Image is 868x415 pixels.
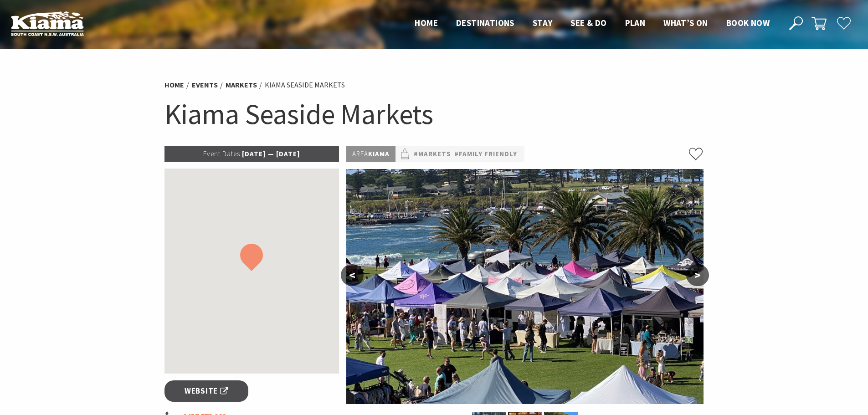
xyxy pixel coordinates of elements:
[686,264,709,286] button: >
[415,17,438,28] span: Home
[346,146,395,162] p: Kiama
[570,17,606,28] span: See & Do
[533,17,553,28] span: Stay
[11,11,84,36] img: Kiama Logo
[352,149,368,158] span: Area
[341,264,364,286] button: <
[185,385,228,397] span: Website
[625,17,646,28] span: Plan
[663,17,708,28] span: What’s On
[406,16,779,31] nav: Main Menu
[192,80,218,90] a: Events
[164,146,339,162] p: [DATE] — [DATE]
[203,149,242,158] span: Event Dates:
[346,169,704,404] img: Kiama Seaside Market
[726,17,770,28] span: Book now
[414,149,451,160] a: #Markets
[226,80,257,90] a: Markets
[164,96,704,133] h1: Kiama Seaside Markets
[456,17,514,28] span: Destinations
[454,149,517,160] a: #Family Friendly
[164,380,249,402] a: Website
[265,79,345,91] li: Kiama Seaside Markets
[164,80,184,90] a: Home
